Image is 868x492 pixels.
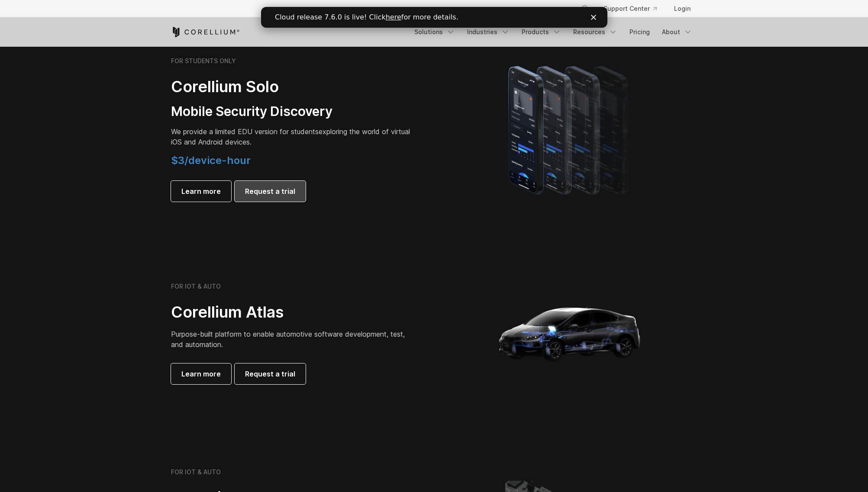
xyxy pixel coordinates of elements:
[171,127,319,136] span: We provide a limited EDU version for students
[171,468,221,476] h6: FOR IOT & AUTO
[171,302,413,322] h2: Corellium Atlas
[171,363,231,384] a: Learn more
[171,154,251,167] span: $3/device-hour
[624,24,655,40] a: Pricing
[171,283,221,290] h6: FOR IOT & AUTO
[171,181,231,202] a: Learn more
[409,24,460,40] a: Solutions
[409,24,697,40] div: Navigation Menu
[568,24,623,40] a: Resources
[597,1,664,16] a: Support Center
[235,181,306,202] a: Request a trial
[181,369,221,379] span: Learn more
[171,126,413,147] p: exploring the world of virtual iOS and Android devices.
[171,330,405,349] span: Purpose-built platform to enable automotive software development, test, and automation.
[171,27,240,37] a: Corellium Home
[657,24,697,40] a: About
[578,1,593,16] button: Search
[330,8,339,13] div: Close
[181,186,221,196] span: Learn more
[516,24,566,40] a: Products
[462,24,515,40] a: Industries
[245,369,295,379] span: Request a trial
[571,1,697,16] div: Navigation Menu
[261,7,607,28] iframe: Intercom live chat banner
[491,54,649,205] img: A lineup of four iPhone models becoming more gradient and blurred
[171,103,413,120] h3: Mobile Security Discovery
[171,57,236,65] h6: FOR STUDENTS ONLY
[484,247,657,420] img: Corellium_Hero_Atlas_alt
[171,77,413,96] h2: Corellium Solo
[235,363,306,384] a: Request a trial
[667,1,697,16] a: Login
[245,186,295,196] span: Request a trial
